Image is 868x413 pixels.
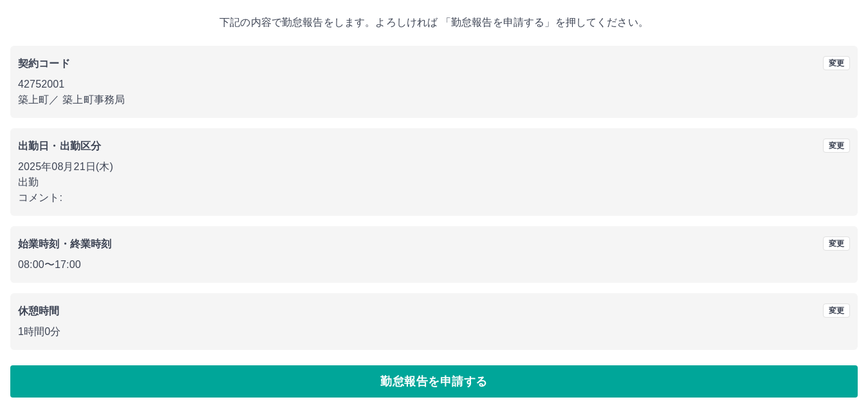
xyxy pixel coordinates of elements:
b: 契約コード [18,58,70,69]
p: 出勤 [18,175,850,190]
button: 勤怠報告を申請する [10,365,858,398]
b: 始業時刻・終業時刻 [18,238,111,249]
p: 2025年08月21日(木) [18,159,850,175]
p: 下記の内容で勤怠報告をします。よろしければ 「勤怠報告を申請する」を押してください。 [10,15,858,30]
p: 08:00 〜 17:00 [18,257,850,273]
p: 1時間0分 [18,324,850,340]
b: 休憩時間 [18,305,60,316]
p: コメント: [18,190,850,206]
button: 変更 [823,56,850,70]
p: 42752001 [18,77,850,92]
p: 築上町 ／ 築上町事務局 [18,92,850,108]
b: 出勤日・出勤区分 [18,140,101,151]
button: 変更 [823,303,850,318]
button: 変更 [823,236,850,251]
button: 変更 [823,139,850,153]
